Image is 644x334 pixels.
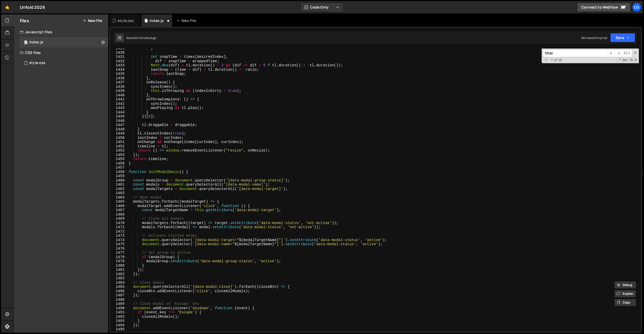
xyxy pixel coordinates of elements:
[20,4,45,10] div: Unfold 2026
[24,41,27,45] span: 0
[543,50,608,57] input: Search for
[110,310,128,315] div: 1491
[83,19,102,23] button: New File
[110,315,128,319] div: 1492
[622,58,628,63] span: CaseSensitive Search
[110,187,128,191] div: 1462
[581,36,607,40] div: Not saved to prod
[110,191,128,195] div: 1463
[110,195,128,200] div: 1464
[110,264,128,268] div: 1480
[110,110,128,115] div: 1444
[608,50,615,57] span: ​
[20,37,108,47] div: 17293/47924.js
[110,157,128,161] div: 1455
[110,174,128,178] div: 1459
[110,85,128,89] div: 1438
[110,212,128,217] div: 1468
[110,102,128,106] div: 1442
[615,50,622,57] span: ​
[110,127,128,132] div: 1448
[110,323,128,328] div: 1494
[614,290,636,298] button: Explain
[110,221,128,225] div: 1470
[110,72,128,76] div: 1435
[110,140,128,144] div: 1451
[29,61,45,65] div: style.css
[110,55,128,59] div: 1431
[20,58,108,68] div: 17293/47925.css
[110,272,128,276] div: 1482
[14,47,108,58] div: CSS files
[110,119,128,123] div: 1446
[110,293,128,298] div: 1487
[110,114,128,119] div: 1445
[543,58,549,62] span: Toggle Replace mode
[110,97,128,102] div: 1441
[110,200,128,204] div: 1465
[110,93,128,98] div: 1440
[110,182,128,187] div: 1461
[126,36,156,40] div: Saved
[110,106,128,110] div: 1443
[110,289,128,293] div: 1486
[29,40,43,45] div: index.js
[136,36,156,40] div: 2 minutes ago
[14,27,108,37] div: Javascript files
[110,255,128,259] div: 1478
[110,170,128,174] div: 1458
[110,242,128,246] div: 1475
[632,3,641,12] a: Co
[110,178,128,183] div: 1460
[110,268,128,272] div: 1481
[614,299,636,306] button: Copy
[634,58,637,63] span: Search In Selection
[110,204,128,208] div: 1466
[110,302,128,306] div: 1489
[610,33,635,42] button: Save
[110,217,128,221] div: 1469
[616,58,622,63] span: RegExp Search
[110,208,128,212] div: 1467
[110,246,128,251] div: 1476
[622,50,632,57] span: Alt-Enter
[110,281,128,285] div: 1484
[110,153,128,157] div: 1454
[628,58,633,63] span: Whole Word Search
[110,123,128,127] div: 1447
[176,18,198,23] div: New File
[110,80,128,85] div: 1437
[110,251,128,255] div: 1477
[110,285,128,289] div: 1485
[577,3,631,12] a: Connect to Webflow
[1,1,14,13] a: 🤙
[110,148,128,153] div: 1453
[110,59,128,63] div: 1432
[110,136,128,140] div: 1450
[110,276,128,281] div: 1483
[20,18,29,23] h2: Files
[614,281,636,289] button: Debug
[110,238,128,242] div: 1474
[110,306,128,311] div: 1490
[110,165,128,170] div: 1457
[110,131,128,136] div: 1449
[549,58,564,62] span: 7 of 36
[110,161,128,166] div: 1456
[110,89,128,93] div: 1439
[110,51,128,55] div: 1430
[110,63,128,68] div: 1433
[150,18,164,23] div: index.js
[118,18,134,23] div: style.css
[110,144,128,149] div: 1452
[110,298,128,302] div: 1488
[110,76,128,81] div: 1436
[110,327,128,332] div: 1495
[110,234,128,238] div: 1473
[300,3,344,12] button: Code Only
[110,259,128,264] div: 1479
[110,68,128,72] div: 1434
[110,229,128,234] div: 1472
[110,319,128,323] div: 1493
